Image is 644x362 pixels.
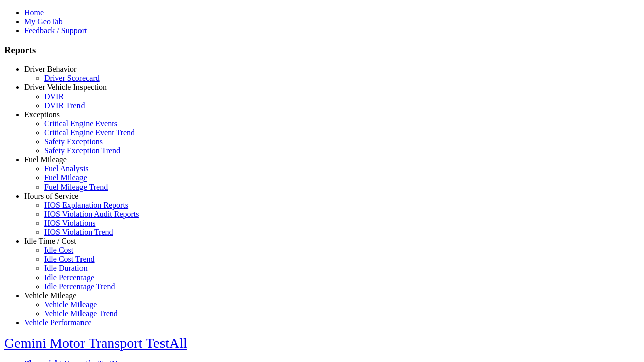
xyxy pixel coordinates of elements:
[24,318,92,327] a: Vehicle Performance
[24,83,107,92] a: Driver Vehicle Inspection
[44,119,117,128] a: Critical Engine Events
[24,26,87,35] a: Feedback / Support
[44,164,89,173] a: Fuel Analysis
[44,300,97,309] a: Vehicle Mileage
[44,173,87,182] a: Fuel Mileage
[44,101,85,110] a: DVIR Trend
[44,92,64,101] a: DVIR
[44,74,100,82] a: Driver Scorecard
[44,282,115,291] a: Idle Percentage Trend
[44,273,94,282] a: Idle Percentage
[24,65,76,73] a: Driver Behavior
[44,219,95,227] a: HOS Violations
[24,17,63,26] a: My GeoTab
[44,210,139,218] a: HOS Violation Audit Reports
[24,155,67,164] a: Fuel Mileage
[44,246,73,254] a: Idle Cost
[4,335,187,351] a: Gemini Motor Transport TestAll
[44,128,135,137] a: Critical Engine Event Trend
[24,291,76,300] a: Vehicle Mileage
[44,183,108,191] a: Fuel Mileage Trend
[44,228,113,236] a: HOS Violation Trend
[44,146,120,155] a: Safety Exception Trend
[24,237,76,245] a: Idle Time / Cost
[4,45,640,56] h3: Reports
[24,8,44,17] a: Home
[44,137,103,146] a: Safety Exceptions
[24,110,60,119] a: Exceptions
[44,255,95,263] a: Idle Cost Trend
[44,201,128,209] a: HOS Explanation Reports
[44,264,88,273] a: Idle Duration
[44,309,118,318] a: Vehicle Mileage Trend
[24,192,78,200] a: Hours of Service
